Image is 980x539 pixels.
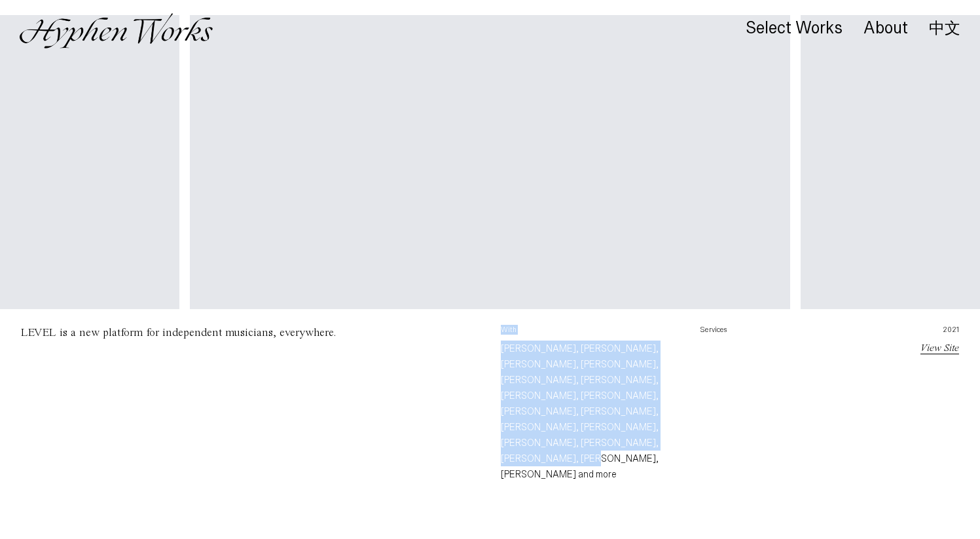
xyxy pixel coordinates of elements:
[929,21,960,35] a: 中文
[20,13,213,48] img: Hyphen Works
[21,327,336,339] div: LEVEL is a new platform for independent musicians, everywhere.
[501,325,680,341] p: With
[901,325,959,341] p: 2021
[746,19,843,37] div: Select Works
[190,15,789,315] video: Your browser does not support the video tag.
[746,22,843,36] a: Select Works
[920,343,959,354] a: View Site
[700,325,880,341] p: Services
[501,341,680,482] p: [PERSON_NAME], [PERSON_NAME], [PERSON_NAME], [PERSON_NAME], [PERSON_NAME], [PERSON_NAME], [PERSON...
[863,19,908,37] div: About
[863,22,908,36] a: About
